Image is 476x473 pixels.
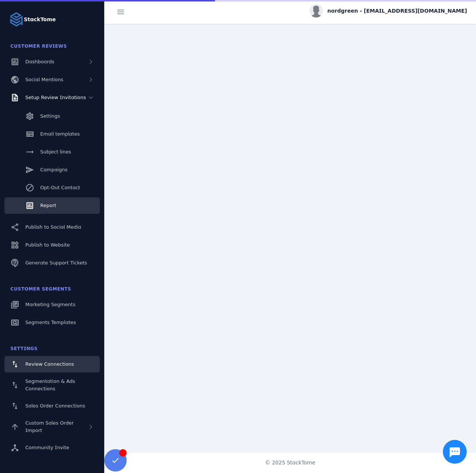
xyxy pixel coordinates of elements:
a: Publish to Website [4,237,100,253]
a: Review Connections [4,356,100,372]
span: Publish to Website [25,242,70,248]
span: Settings [40,113,60,119]
span: Marketing Segments [25,302,75,307]
span: Review Connections [25,361,74,367]
a: Generate Support Tickets [4,255,100,271]
span: Community Invite [25,445,69,450]
a: Segmentation & Ads Connections [4,374,100,396]
strong: StackTome [24,16,56,23]
span: Publish to Social Media [25,224,81,230]
a: Sales Order Connections [4,398,100,414]
span: Generate Support Tickets [25,260,87,266]
a: Publish to Social Media [4,219,100,235]
span: Sales Order Connections [25,403,85,409]
span: Customer Segments [10,286,71,292]
button: nordgreen - [EMAIL_ADDRESS][DOMAIN_NAME] [310,4,467,18]
span: Segments Templates [25,320,76,325]
span: nordgreen - [EMAIL_ADDRESS][DOMAIN_NAME] [327,7,467,15]
span: Subject lines [40,149,71,155]
a: Community Invite [4,439,100,456]
span: © 2025 StackTome [265,459,315,467]
span: Settings [10,346,38,351]
span: Opt-Out Contact [40,185,80,190]
a: Report [4,197,100,214]
img: profile.jpg [310,4,323,18]
img: Logo image [9,12,24,27]
span: Campaigns [40,167,67,172]
span: Setup Review Invitations [25,95,86,100]
a: Marketing Segments [4,296,100,313]
a: Settings [4,108,100,124]
span: Dashboards [25,59,54,64]
span: Report [40,203,56,208]
a: Email templates [4,126,100,142]
span: Segmentation & Ads Connections [25,378,75,391]
a: Opt-Out Contact [4,180,100,196]
span: Social Mentions [25,77,63,82]
span: Email templates [40,131,80,137]
span: Customer Reviews [10,44,67,49]
a: Segments Templates [4,314,100,331]
a: Campaigns [4,162,100,178]
span: Custom Sales Order Import [25,420,74,433]
a: Subject lines [4,144,100,160]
